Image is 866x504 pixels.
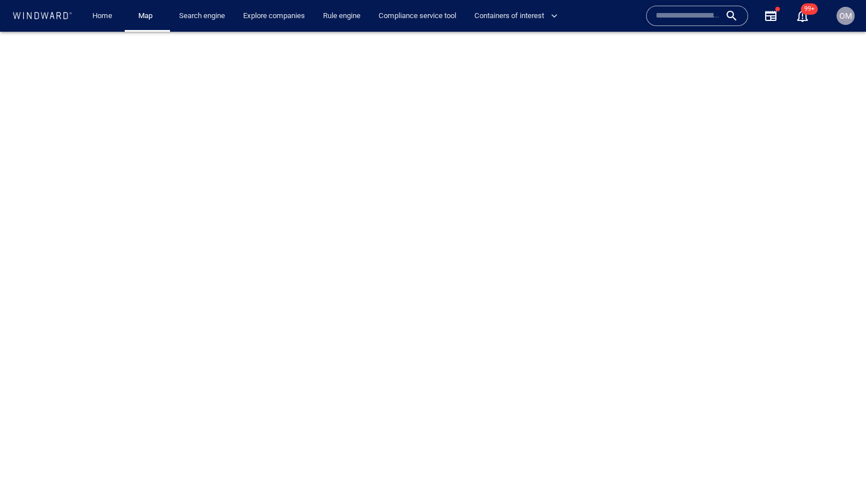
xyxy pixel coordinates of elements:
button: 99+ [789,2,816,29]
iframe: Chat [818,453,857,496]
a: Explore companies [239,6,309,26]
span: 99+ [801,3,818,15]
span: Containers of interest [474,10,558,23]
a: Search engine [175,6,230,26]
span: OM [839,11,852,20]
button: Home [84,6,120,26]
a: Home [88,6,117,26]
button: Containers of interest [470,6,567,26]
a: Map [134,6,161,26]
button: OM [834,5,857,27]
a: Rule engine [319,6,365,26]
div: Notification center [796,9,809,23]
a: Compliance service tool [374,6,461,26]
button: Map [129,6,165,26]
